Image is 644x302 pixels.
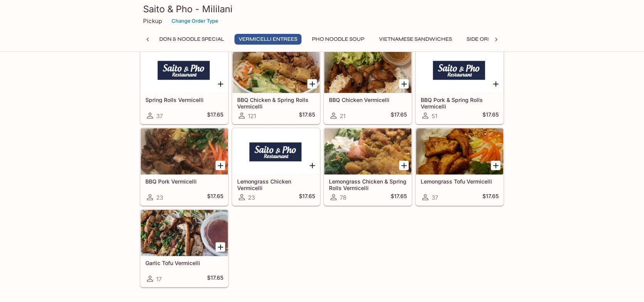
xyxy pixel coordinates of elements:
[324,47,412,124] a: BBQ Chicken Vermicelli21$17.65
[399,79,409,89] button: Add BBQ Chicken Vermicelli
[340,112,346,120] span: 21
[141,210,228,256] div: Garlic Tofu Vermicelli
[491,79,501,89] button: Add BBQ Pork & Spring Rolls Vermicelli
[216,161,225,170] button: Add BBQ Pork Vermicelli
[145,97,223,103] h5: Spring Rolls Vermicelli
[416,128,504,206] a: Lemongrass Tofu Vermicelli37$17.65
[156,112,163,120] span: 37
[237,178,315,191] h5: Lemongrass Chicken Vermicelli
[141,47,228,93] div: Spring Rolls Vermicelli
[421,97,499,109] h5: BBQ Pork & Spring Rolls Vermicelli
[307,79,317,89] button: Add BBQ Chicken & Spring Rolls Vermicelli
[462,34,503,45] button: Side Order
[307,161,317,170] button: Add Lemongrass Chicken Vermicelli
[324,47,411,93] div: BBQ Chicken Vermicelli
[399,161,409,170] button: Add Lemongrass Chicken & Spring Rolls Vermicelli
[232,128,320,206] a: Lemongrass Chicken Vermicelli23$17.65
[375,34,456,45] button: Vietnamese Sandwiches
[143,17,162,25] p: Pickup
[299,193,315,202] h5: $17.65
[308,34,369,45] button: Pho Noodle Soup
[482,193,499,202] h5: $17.65
[416,47,503,93] div: BBQ Pork & Spring Rolls Vermicelli
[145,260,223,266] h5: Garlic Tofu Vermicelli
[329,178,407,191] h5: Lemongrass Chicken & Spring Rolls Vermicelli
[143,3,501,15] h3: Saito & Pho - Mililani
[216,242,225,252] button: Add Garlic Tofu Vermicelli
[237,97,315,109] h5: BBQ Chicken & Spring Rolls Vermicelli
[207,111,223,120] h5: $17.65
[299,111,315,120] h5: $17.65
[168,15,222,27] button: Change Order Type
[156,275,162,283] span: 17
[155,34,228,45] button: Don & Noodle Special
[234,34,302,45] button: Vermicelli Entrees
[140,210,228,287] a: Garlic Tofu Vermicelli17$17.65
[156,194,163,201] span: 23
[391,193,407,202] h5: $17.65
[232,47,320,124] a: BBQ Chicken & Spring Rolls Vermicelli121$17.65
[145,178,223,185] h5: BBQ Pork Vermicelli
[207,193,223,202] h5: $17.65
[248,112,256,120] span: 121
[324,128,412,206] a: Lemongrass Chicken & Spring Rolls Vermicelli78$17.65
[421,178,499,185] h5: Lemongrass Tofu Vermicelli
[416,128,503,175] div: Lemongrass Tofu Vermicelli
[233,47,320,93] div: BBQ Chicken & Spring Rolls Vermicelli
[216,79,225,89] button: Add Spring Rolls Vermicelli
[482,111,499,120] h5: $17.65
[432,112,437,120] span: 51
[248,194,255,201] span: 23
[140,47,228,124] a: Spring Rolls Vermicelli37$17.65
[416,47,504,124] a: BBQ Pork & Spring Rolls Vermicelli51$17.65
[140,128,228,206] a: BBQ Pork Vermicelli23$17.65
[491,161,501,170] button: Add Lemongrass Tofu Vermicelli
[432,194,438,201] span: 37
[207,274,223,284] h5: $17.65
[329,97,407,103] h5: BBQ Chicken Vermicelli
[233,128,320,175] div: Lemongrass Chicken Vermicelli
[324,128,411,175] div: Lemongrass Chicken & Spring Rolls Vermicelli
[141,128,228,175] div: BBQ Pork Vermicelli
[340,194,346,201] span: 78
[391,111,407,120] h5: $17.65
